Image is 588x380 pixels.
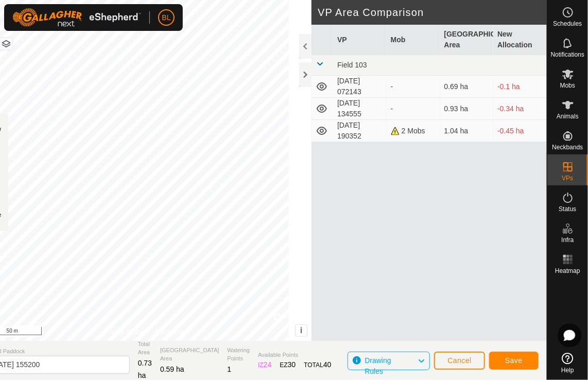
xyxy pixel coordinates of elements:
[493,120,547,142] td: -0.45 ha
[138,340,152,357] span: Total Area
[493,76,547,98] td: -0.1 ha
[333,98,387,120] td: [DATE] 134555
[333,76,387,98] td: [DATE] 072143
[493,25,547,55] th: New Allocation
[12,8,141,27] img: Gallagher Logo
[489,352,539,370] button: Save
[552,144,583,150] span: Neckbands
[160,346,219,363] span: [GEOGRAPHIC_DATA] Area
[561,367,574,373] span: Help
[551,51,584,58] span: Notifications
[387,25,440,55] th: Mob
[391,81,436,92] div: -
[296,325,307,336] button: i
[447,356,472,365] span: Cancel
[391,126,436,136] div: 2 Mobs
[391,103,436,114] div: -
[440,76,494,98] td: 0.69 ha
[300,326,302,335] span: i
[505,356,523,365] span: Save
[562,175,573,181] span: VPs
[318,6,547,19] h2: VP Area Comparison
[440,120,494,142] td: 1.04 ha
[440,98,494,120] td: 0.93 ha
[333,25,387,55] th: VP
[547,349,588,377] a: Help
[561,237,574,243] span: Infra
[557,113,579,119] span: Animals
[333,120,387,142] td: [DATE] 190352
[365,356,391,375] span: Drawing Rules
[323,360,332,369] span: 40
[555,268,580,274] span: Heatmap
[560,82,575,89] span: Mobs
[160,365,184,373] span: 0.59 ha
[162,12,170,23] span: BL
[559,206,576,212] span: Status
[103,327,142,337] a: Privacy Policy
[304,359,331,370] div: TOTAL
[337,61,367,69] span: Field 103
[493,98,547,120] td: -0.34 ha
[434,352,485,370] button: Cancel
[228,365,232,373] span: 1
[228,346,250,363] span: Watering Points
[553,21,582,27] span: Schedules
[258,359,271,370] div: IZ
[138,359,152,379] span: 0.73 ha
[288,360,296,369] span: 30
[440,25,494,55] th: [GEOGRAPHIC_DATA] Area
[154,327,185,337] a: Contact Us
[258,351,331,359] span: Available Points
[280,359,296,370] div: EZ
[264,360,272,369] span: 24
